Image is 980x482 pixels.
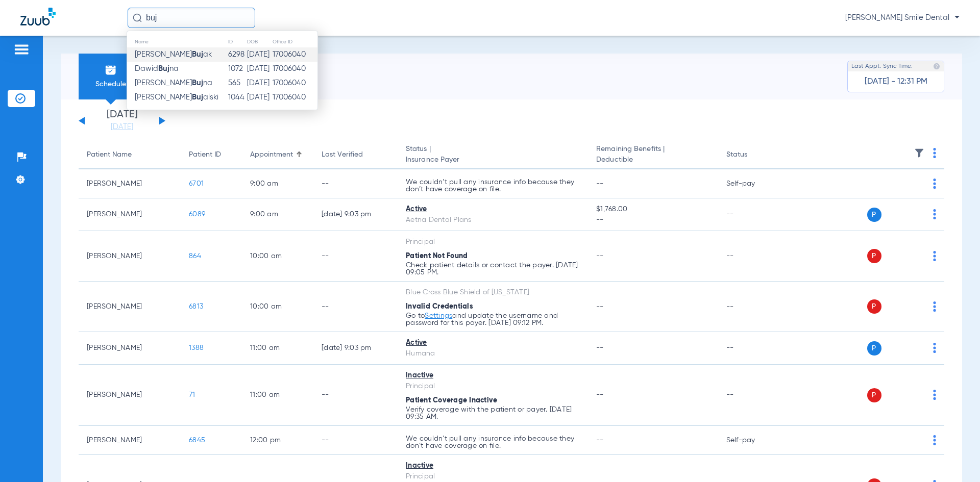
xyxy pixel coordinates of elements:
[272,62,317,76] td: 17006040
[242,282,313,332] td: 10:00 AM
[247,47,272,62] td: [DATE]
[406,338,580,348] div: Active
[189,344,204,351] span: 1388
[192,79,203,87] strong: Buj
[247,90,272,105] td: [DATE]
[228,76,247,90] td: 565
[242,231,313,282] td: 10:00 AM
[867,341,881,356] span: P
[242,198,313,231] td: 9:00 AM
[718,141,787,169] th: Status
[596,391,604,398] span: --
[242,332,313,365] td: 11:00 AM
[406,287,580,298] div: Blue Cross Blue Shield of [US_STATE]
[406,215,580,225] div: Aetna Dental Plans
[718,332,787,365] td: --
[596,204,709,215] span: $1,768.00
[933,63,940,70] img: last sync help info
[86,79,135,89] span: Schedule
[158,65,169,72] strong: Buj
[79,365,181,426] td: [PERSON_NAME]
[867,208,881,222] span: P
[135,50,212,58] span: [PERSON_NAME] ak
[313,198,398,231] td: [DATE] 9:03 PM
[588,141,718,169] th: Remaining Benefits |
[596,437,604,444] span: --
[228,47,247,62] td: 6298
[406,381,580,392] div: Principal
[247,36,272,47] th: DOB
[79,426,181,455] td: [PERSON_NAME]
[596,252,604,260] span: --
[933,251,936,261] img: group-dot-blue.svg
[933,148,936,158] img: group-dot-blue.svg
[250,149,293,160] div: Appointment
[272,47,317,62] td: 17006040
[135,93,218,101] span: [PERSON_NAME] alski
[718,231,787,282] td: --
[250,149,305,160] div: Appointment
[128,8,255,28] input: Search for patients
[247,62,272,76] td: [DATE]
[313,332,398,365] td: [DATE] 9:03 PM
[406,348,580,359] div: Humana
[406,303,473,310] span: Invalid Credentials
[406,237,580,247] div: Principal
[189,391,195,398] span: 71
[933,343,936,353] img: group-dot-blue.svg
[322,149,389,160] div: Last Verified
[398,141,588,169] th: Status |
[929,433,980,482] div: Chat Widget
[914,148,924,158] img: filter.svg
[313,282,398,332] td: --
[406,312,580,326] p: Go to and update the username and password for this payer. [DATE] 09:12 PM.
[272,90,317,105] td: 17006040
[91,110,153,132] li: [DATE]
[596,344,604,351] span: --
[933,179,936,189] img: group-dot-blue.svg
[135,65,179,72] span: Dawid na
[79,169,181,198] td: [PERSON_NAME]
[322,149,363,160] div: Last Verified
[247,76,272,90] td: [DATE]
[242,169,313,198] td: 9:00 AM
[596,215,709,225] span: --
[87,149,132,160] div: Patient Name
[851,61,913,71] span: Last Appt. Sync Time:
[127,36,228,47] th: Name
[272,76,317,90] td: 17006040
[406,471,580,482] div: Principal
[79,332,181,365] td: [PERSON_NAME]
[406,406,580,420] p: Verify coverage with the patient or payer. [DATE] 09:35 AM.
[79,198,181,231] td: [PERSON_NAME]
[313,426,398,455] td: --
[596,180,604,187] span: --
[189,303,203,310] span: 6813
[192,93,203,101] strong: Buj
[189,180,204,187] span: 6701
[406,397,497,404] span: Patient Coverage Inactive
[313,365,398,426] td: --
[272,36,317,47] th: Office ID
[406,155,580,165] span: Insurance Payer
[105,64,117,76] img: Schedule
[189,149,234,160] div: Patient ID
[406,252,468,260] span: Patient Not Found
[313,169,398,198] td: --
[228,90,247,105] td: 1044
[91,122,153,132] a: [DATE]
[406,179,580,193] p: We couldn’t pull any insurance info because they don’t have coverage on file.
[718,198,787,231] td: --
[189,437,205,444] span: 6845
[228,36,247,47] th: ID
[425,312,452,319] a: Settings
[596,155,709,165] span: Deductible
[135,79,212,87] span: [PERSON_NAME] na
[20,8,56,26] img: Zuub Logo
[79,282,181,332] td: [PERSON_NAME]
[406,370,580,381] div: Inactive
[189,149,221,160] div: Patient ID
[242,426,313,455] td: 12:00 PM
[242,365,313,426] td: 11:00 AM
[867,388,881,402] span: P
